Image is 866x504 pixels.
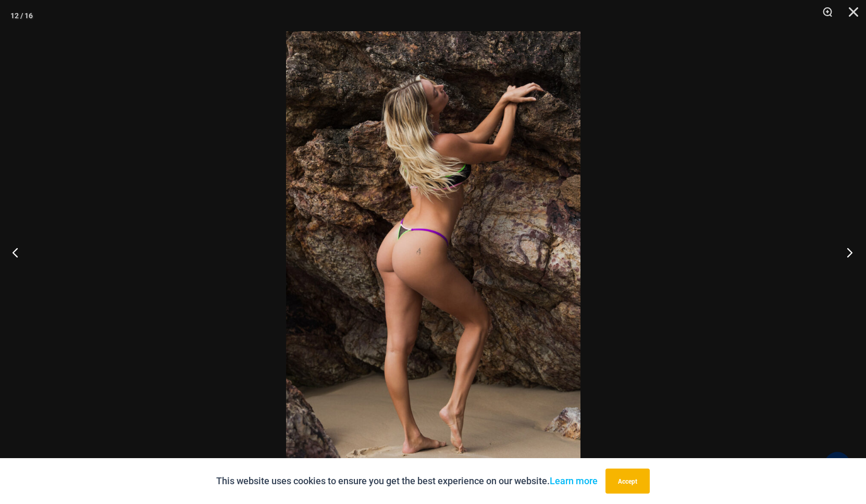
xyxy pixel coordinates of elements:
button: Next [827,226,866,278]
img: Reckless Neon Crush Black Neon 349 Crop Top 466 Thong 01 [286,31,580,473]
button: Accept [605,469,650,494]
p: This website uses cookies to ensure you get the best experience on our website. [216,473,598,489]
div: 12 / 16 [10,8,33,23]
a: Learn more [550,475,598,486]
